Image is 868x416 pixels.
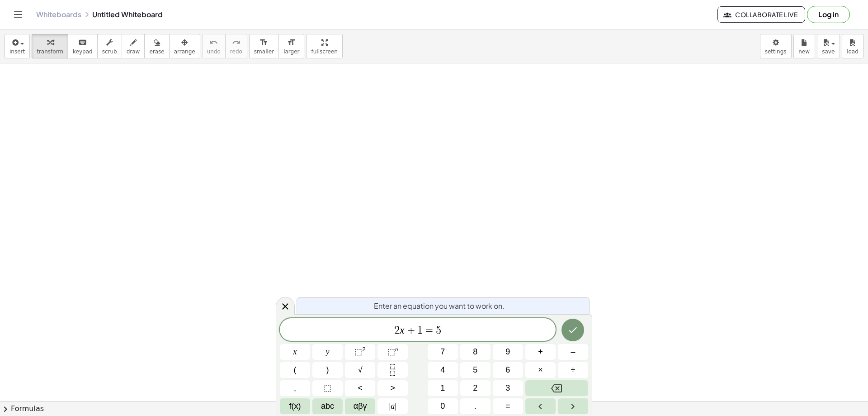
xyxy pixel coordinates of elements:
[11,7,25,22] button: Toggle navigation
[493,380,523,396] button: 3
[538,346,543,358] span: +
[36,10,81,19] a: Whiteboards
[230,48,242,55] span: redo
[798,48,810,55] span: new
[293,346,297,358] span: x
[847,48,859,55] span: load
[428,344,458,360] button: 7
[417,325,423,336] span: 1
[354,347,362,356] span: ⬚
[525,362,556,378] button: Times
[807,6,850,23] button: Log in
[73,48,93,55] span: keypad
[460,362,491,378] button: 5
[280,380,310,396] button: ,
[493,344,523,360] button: 9
[37,48,63,55] span: transform
[440,364,445,376] span: 4
[127,48,140,55] span: draw
[460,380,491,396] button: 2
[174,48,195,55] span: arrange
[122,34,145,58] button: draw
[474,400,476,412] span: .
[505,364,510,376] span: 6
[358,364,363,376] span: √
[817,34,840,58] button: save
[558,344,588,360] button: Minus
[345,398,375,414] button: Greek alphabet
[423,325,436,336] span: =
[428,362,458,378] button: 4
[377,380,408,396] button: Greater than
[558,362,588,378] button: Divide
[102,48,117,55] span: scrub
[287,37,296,48] i: format_size
[440,382,445,394] span: 1
[32,34,68,58] button: transform
[460,398,491,414] button: .
[358,382,363,394] span: <
[505,400,510,412] span: =
[473,346,477,358] span: 8
[374,301,505,311] span: Enter an equation you want to work on.
[5,34,30,58] button: insert
[97,34,122,58] button: scrub
[209,37,218,48] i: undo
[390,382,395,394] span: >
[571,346,575,358] span: –
[345,344,375,360] button: Squared
[460,344,491,360] button: 8
[354,400,367,412] span: αβγ
[280,344,310,360] button: x
[78,37,87,48] i: keyboard
[144,34,169,58] button: erase
[440,400,445,412] span: 0
[493,362,523,378] button: 6
[232,37,241,48] i: redo
[149,48,164,55] span: erase
[294,364,297,376] span: (
[326,364,329,376] span: )
[571,364,576,376] span: ÷
[362,346,366,353] sup: 2
[278,34,304,58] button: format_sizelarger
[505,382,510,394] span: 3
[428,380,458,396] button: 1
[377,344,408,360] button: Superscript
[538,364,543,376] span: ×
[473,382,477,394] span: 2
[249,34,279,58] button: format_sizesmaller
[558,398,588,414] button: Right arrow
[225,34,247,58] button: redoredo
[306,34,342,58] button: fullscreen
[280,362,310,378] button: (
[473,364,477,376] span: 5
[717,6,805,23] button: Collaborate Live
[207,48,221,55] span: undo
[765,48,787,55] span: settings
[440,346,445,358] span: 7
[387,347,395,356] span: ⬚
[394,325,400,336] span: 2
[793,34,815,58] button: new
[289,400,301,412] span: f(x)
[326,346,330,358] span: y
[389,400,396,412] span: a
[259,37,268,48] i: format_size
[525,380,588,396] button: Backspace
[505,346,510,358] span: 9
[169,34,200,58] button: arrange
[9,48,25,55] span: insert
[395,346,398,353] sup: n
[377,398,408,414] button: Absolute value
[493,398,523,414] button: Equals
[254,48,274,55] span: smaller
[321,400,334,412] span: abc
[822,48,835,55] span: save
[312,362,343,378] button: )
[345,362,375,378] button: Square root
[395,402,396,411] span: |
[525,344,556,360] button: Plus
[525,398,556,414] button: Left arrow
[280,398,310,414] button: Functions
